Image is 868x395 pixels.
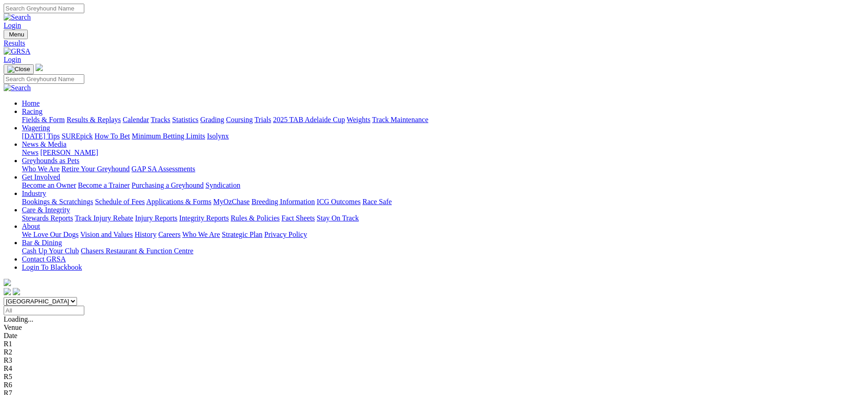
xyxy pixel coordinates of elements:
[4,30,28,39] button: Toggle navigation
[4,364,864,373] div: R4
[22,132,60,140] a: [DATE] Tips
[4,348,864,356] div: R2
[4,332,864,340] div: Date
[22,181,76,189] a: Become an Owner
[158,231,180,238] a: Careers
[22,157,79,164] a: Greyhounds as Pets
[81,247,193,255] a: Chasers Restaurant & Function Centre
[78,181,130,189] a: Become a Trainer
[22,116,65,123] a: Fields & Form
[40,149,98,156] a: [PERSON_NAME]
[254,116,271,123] a: Trials
[146,198,211,205] a: Applications & Forms
[7,66,30,73] img: Close
[22,231,78,238] a: We Love Our Dogs
[317,198,360,205] a: ICG Outcomes
[4,381,864,389] div: R6
[4,21,21,29] a: Login
[4,84,31,92] img: Search
[213,198,250,205] a: MyOzChase
[22,116,864,124] div: Racing
[22,99,40,107] a: Home
[22,214,864,222] div: Care & Integrity
[347,116,370,123] a: Weights
[22,149,864,157] div: News & Media
[207,132,229,140] a: Isolynx
[67,116,121,123] a: Results & Replays
[22,198,864,206] div: Industry
[273,116,345,123] a: 2025 TAB Adelaide Cup
[22,108,42,115] a: Racing
[4,340,864,348] div: R1
[95,198,144,205] a: Schedule of Fees
[151,116,170,123] a: Tracks
[22,222,40,230] a: About
[372,116,428,123] a: Track Maintenance
[4,39,864,47] a: Results
[4,279,11,286] img: logo-grsa-white.png
[4,47,31,56] img: GRSA
[4,356,864,364] div: R3
[4,306,84,315] input: Select date
[22,247,79,255] a: Cash Up Your Club
[22,173,60,181] a: Get Involved
[22,255,66,263] a: Contact GRSA
[135,214,177,222] a: Injury Reports
[123,116,149,123] a: Calendar
[317,214,359,222] a: Stay On Track
[231,214,280,222] a: Rules & Policies
[132,165,195,173] a: GAP SA Assessments
[4,288,11,295] img: facebook.svg
[22,263,82,271] a: Login To Blackbook
[22,140,67,148] a: News & Media
[13,288,20,295] img: twitter.svg
[22,181,864,190] div: Get Involved
[22,198,93,205] a: Bookings & Scratchings
[200,116,224,123] a: Grading
[4,4,84,13] input: Search
[226,116,253,123] a: Coursing
[95,132,130,140] a: How To Bet
[362,198,391,205] a: Race Safe
[252,198,315,205] a: Breeding Information
[282,214,315,222] a: Fact Sheets
[22,132,864,140] div: Wagering
[172,116,199,123] a: Statistics
[132,181,204,189] a: Purchasing a Greyhound
[4,323,864,332] div: Venue
[80,231,133,238] a: Vision and Values
[22,206,70,214] a: Care & Integrity
[132,132,205,140] a: Minimum Betting Limits
[22,214,73,222] a: Stewards Reports
[36,64,43,71] img: logo-grsa-white.png
[4,74,84,84] input: Search
[22,124,50,132] a: Wagering
[264,231,307,238] a: Privacy Policy
[222,231,262,238] a: Strategic Plan
[205,181,240,189] a: Syndication
[4,56,21,63] a: Login
[4,13,31,21] img: Search
[22,190,46,197] a: Industry
[4,373,864,381] div: R5
[22,247,864,255] div: Bar & Dining
[4,64,34,74] button: Toggle navigation
[22,231,864,239] div: About
[9,31,24,38] span: Menu
[22,149,38,156] a: News
[62,165,130,173] a: Retire Your Greyhound
[22,165,864,173] div: Greyhounds as Pets
[22,239,62,246] a: Bar & Dining
[75,214,133,222] a: Track Injury Rebate
[62,132,92,140] a: SUREpick
[182,231,220,238] a: Who We Are
[179,214,229,222] a: Integrity Reports
[4,315,33,323] span: Loading...
[22,165,60,173] a: Who We Are
[134,231,156,238] a: History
